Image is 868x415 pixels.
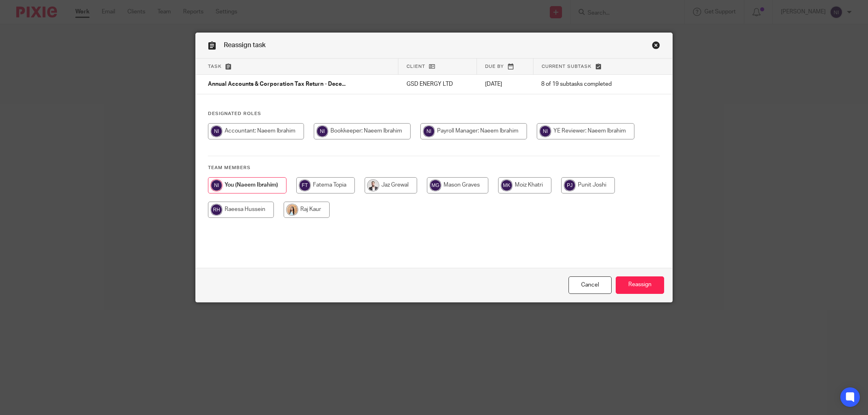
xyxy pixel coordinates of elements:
[208,111,660,117] h4: Designated Roles
[616,276,664,294] input: Reassign
[208,82,345,87] span: Annual Accounts & Corporation Tax Return - Dece...
[652,41,660,52] a: Close this dialog window
[485,80,525,88] p: [DATE]
[568,276,612,294] a: Close this dialog window
[485,64,504,69] span: Due by
[542,64,592,69] span: Current subtask
[407,64,425,69] span: Client
[533,75,642,94] td: 8 of 19 subtasks completed
[208,165,660,171] h4: Team members
[407,80,469,88] p: GSD ENERGY LTD
[208,64,222,69] span: Task
[224,42,266,48] span: Reassign task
